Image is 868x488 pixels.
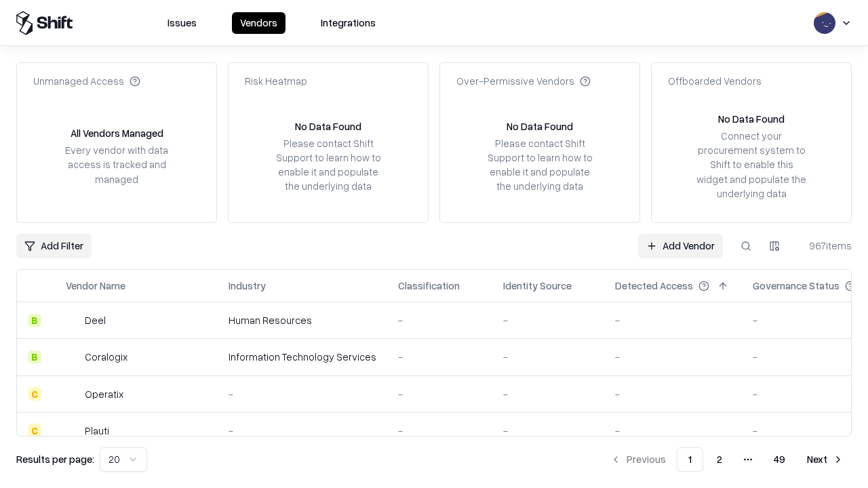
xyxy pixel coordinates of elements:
[66,424,79,437] img: Plauti
[615,387,731,401] div: -
[66,350,79,364] img: Coralogix
[615,424,731,438] div: -
[797,239,852,253] div: 967 items
[313,12,384,34] button: Integrations
[245,74,307,88] div: Risk Heatmap
[484,136,596,194] div: Please contact Shift Support to learn how to enable it and populate the underlying data
[799,447,852,472] button: Next
[503,313,593,327] div: -
[229,424,376,438] div: -
[456,74,591,88] div: Over-Permissive Vendors
[85,424,109,438] div: Plauti
[85,313,106,327] div: Deel
[295,119,361,134] div: No Data Found
[507,119,573,134] div: No Data Found
[503,350,593,364] div: -
[60,143,173,186] div: Every vendor with data access is tracked and managed
[677,447,703,472] button: 1
[71,126,163,140] div: All Vendors Managed
[28,314,41,327] div: B
[503,387,593,401] div: -
[28,387,41,401] div: C
[638,234,723,258] a: Add Vendor
[85,350,127,364] div: Coralogix
[33,74,140,88] div: Unmanaged Access
[398,279,460,293] div: Classification
[503,279,572,293] div: Identity Source
[229,387,376,401] div: -
[229,279,266,293] div: Industry
[229,350,376,364] div: Information Technology Services
[695,129,808,201] div: Connect your procurement system to Shift to enable this widget and populate the underlying data
[66,314,79,327] img: Deel
[159,12,205,34] button: Issues
[763,447,796,472] button: 49
[706,447,733,472] button: 2
[668,74,762,88] div: Offboarded Vendors
[602,447,852,472] nav: pagination
[272,136,384,194] div: Please contact Shift Support to learn how to enable it and populate the underlying data
[398,313,481,327] div: -
[66,279,125,293] div: Vendor Name
[398,387,481,401] div: -
[66,387,79,401] img: Operatix
[398,350,481,364] div: -
[615,313,731,327] div: -
[503,424,593,438] div: -
[28,350,41,364] div: B
[85,387,123,401] div: Operatix
[28,424,41,437] div: C
[615,279,693,293] div: Detected Access
[16,452,94,466] p: Results per page:
[16,234,92,258] button: Add Filter
[615,350,731,364] div: -
[229,313,376,327] div: Human Resources
[718,112,785,126] div: No Data Found
[232,12,285,34] button: Vendors
[398,424,481,438] div: -
[753,279,840,293] div: Governance Status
